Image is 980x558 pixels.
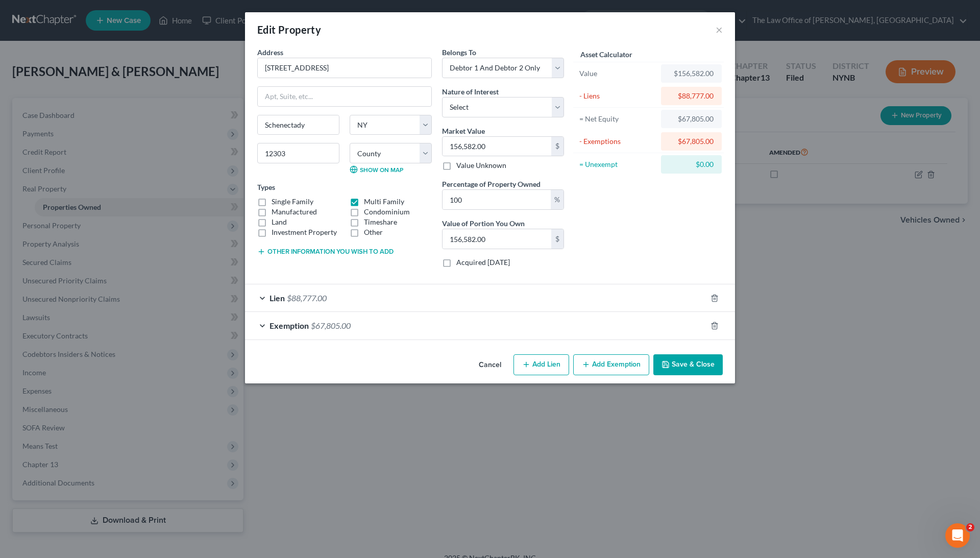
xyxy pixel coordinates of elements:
[258,87,431,106] input: Apt, Suite, etc...
[311,321,351,330] span: $67,805.00
[966,523,974,531] span: 2
[257,48,283,57] span: Address
[364,207,410,217] label: Condominium
[443,229,551,249] input: 0.00
[272,197,313,207] label: Single Family
[579,114,656,124] div: = Net Equity
[442,218,525,229] label: Value of Portion You Own
[258,58,431,78] input: Enter address...
[456,257,510,268] label: Acquired [DATE]
[272,217,287,227] label: Land
[443,137,551,156] input: 0.00
[442,179,541,189] label: Percentage of Property Owned
[272,227,337,237] label: Investment Property
[350,165,403,174] a: Show on Map
[653,354,723,376] button: Save & Close
[669,114,714,124] div: $67,805.00
[579,91,656,101] div: - Liens
[573,354,649,376] button: Add Exemption
[442,48,476,57] span: Belongs To
[257,143,339,163] input: Enter zip...
[269,321,309,330] span: Exemption
[513,354,569,376] button: Add Lien
[551,190,563,209] div: %
[669,136,714,147] div: $67,805.00
[257,182,275,192] label: Types
[579,68,656,79] div: Value
[551,229,563,249] div: $
[443,190,551,209] input: 0.00
[442,86,499,97] label: Nature of Interest
[471,355,509,376] button: Cancel
[716,23,723,36] button: ×
[669,68,714,79] div: $156,582.00
[551,137,563,156] div: $
[945,523,970,548] iframe: Intercom live chat
[669,91,714,101] div: $88,777.00
[456,160,506,171] label: Value Unknown
[272,207,317,217] label: Manufactured
[579,159,656,169] div: = Unexempt
[364,227,383,237] label: Other
[364,197,404,207] label: Multi Family
[364,217,397,227] label: Timeshare
[287,293,327,303] span: $88,777.00
[580,49,632,60] label: Asset Calculator
[258,115,339,135] input: Enter city...
[257,22,321,37] div: Edit Property
[257,248,394,256] button: Other information you wish to add
[442,126,485,136] label: Market Value
[669,159,714,169] div: $0.00
[269,293,285,303] span: Lien
[579,136,656,147] div: - Exemptions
